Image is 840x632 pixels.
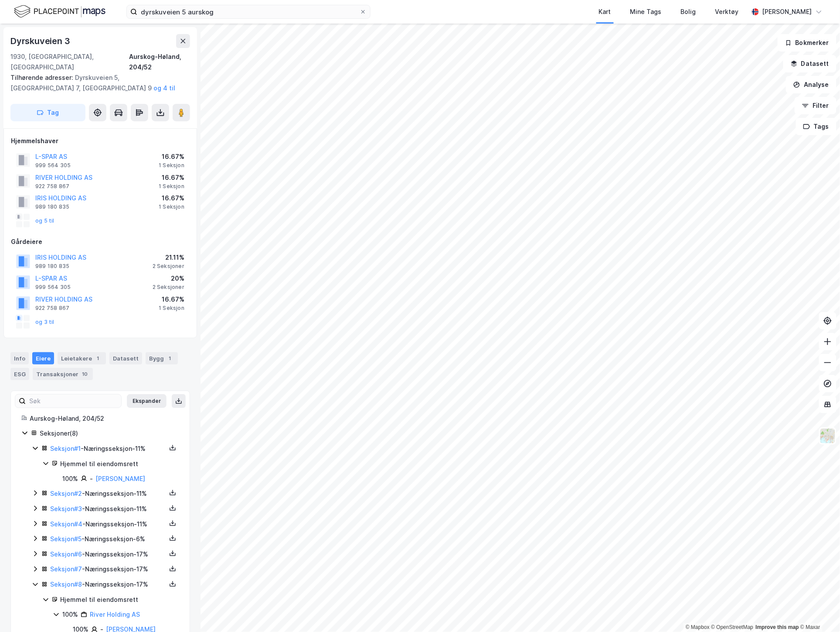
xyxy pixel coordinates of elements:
[711,625,754,631] a: OpenStreetMap
[50,488,166,499] div: - Næringsseksjon - 11%
[599,7,611,17] div: Kart
[10,72,183,93] div: Dyrskuveien 5, [GEOGRAPHIC_DATA] 7, [GEOGRAPHIC_DATA] 9
[35,284,71,291] div: 999 564 305
[50,566,82,573] a: Seksjon#7
[153,284,184,291] div: 2 Seksjoner
[630,7,662,17] div: Mine Tags
[50,445,81,452] a: Seksjon#1
[681,7,696,17] div: Bolig
[35,263,69,270] div: 989 180 835
[50,535,82,543] a: Seksjon#5
[756,625,799,631] a: Improve this map
[795,97,837,114] button: Filter
[14,4,105,19] img: logo.f888ab2527a4732fd821a326f86c7f29.svg
[50,490,82,497] a: Seksjon#2
[783,55,837,72] button: Datasett
[50,581,82,588] a: Seksjon#8
[33,368,93,380] div: Transaksjoner
[159,294,184,305] div: 16.67%
[58,352,106,364] div: Leietakere
[11,237,190,247] div: Gårdeiere
[796,590,840,632] iframe: Chat Widget
[50,550,82,558] a: Seksjon#6
[94,354,102,363] div: 1
[10,34,71,48] div: Dyrskuveien 3
[95,475,145,482] a: [PERSON_NAME]
[30,413,179,424] div: Aurskog-Høland, 204/52
[159,183,184,190] div: 1 Seksjon
[62,474,78,484] div: 100%
[820,428,836,444] img: Z
[129,52,190,72] div: Aurskog-Høland, 204/52
[50,564,166,575] div: - Næringsseksjon - 17%
[762,7,812,17] div: [PERSON_NAME]
[90,611,140,618] a: River Holding AS
[50,549,166,560] div: - Næringsseksjon - 17%
[153,273,184,284] div: 20%
[35,183,69,190] div: 922 758 867
[159,172,184,183] div: 16.67%
[159,151,184,162] div: 16.67%
[35,162,71,169] div: 999 564 305
[32,352,54,364] div: Eiere
[159,162,184,169] div: 1 Seksjon
[715,7,739,17] div: Verktøy
[35,203,69,210] div: 989 180 835
[10,368,29,380] div: ESG
[159,203,184,210] div: 1 Seksjon
[62,610,78,620] div: 100%
[778,34,837,52] button: Bokmerker
[40,428,179,439] div: Seksjoner ( 8 )
[796,590,840,632] div: Kontrollprogram for chat
[50,504,166,514] div: - Næringsseksjon - 11%
[796,118,837,135] button: Tags
[137,5,360,18] input: Søk på adresse, matrikkel, gårdeiere, leietakere eller personer
[50,443,166,454] div: - Næringsseksjon - 11%
[10,52,129,72] div: 1930, [GEOGRAPHIC_DATA], [GEOGRAPHIC_DATA]
[11,136,190,146] div: Hjemmelshaver
[90,474,93,484] div: -
[50,505,82,512] a: Seksjon#3
[127,394,167,408] button: Ekspander
[153,263,184,270] div: 2 Seksjoner
[153,252,184,263] div: 21.11%
[686,625,710,631] a: Mapbox
[786,76,837,93] button: Analyse
[10,104,85,121] button: Tag
[50,534,166,544] div: - Næringsseksjon - 6%
[10,352,29,364] div: Info
[146,352,178,364] div: Bygg
[159,305,184,312] div: 1 Seksjon
[166,354,174,363] div: 1
[109,352,142,364] div: Datasett
[60,595,179,605] div: Hjemmel til eiendomsrett
[50,580,166,590] div: - Næringsseksjon - 17%
[60,459,179,469] div: Hjemmel til eiendomsrett
[35,305,69,312] div: 922 758 867
[26,395,121,408] input: Søk
[50,520,82,528] a: Seksjon#4
[10,74,75,81] span: Tilhørende adresser:
[50,519,166,529] div: - Næringsseksjon - 11%
[159,193,184,203] div: 16.67%
[80,370,89,378] div: 10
